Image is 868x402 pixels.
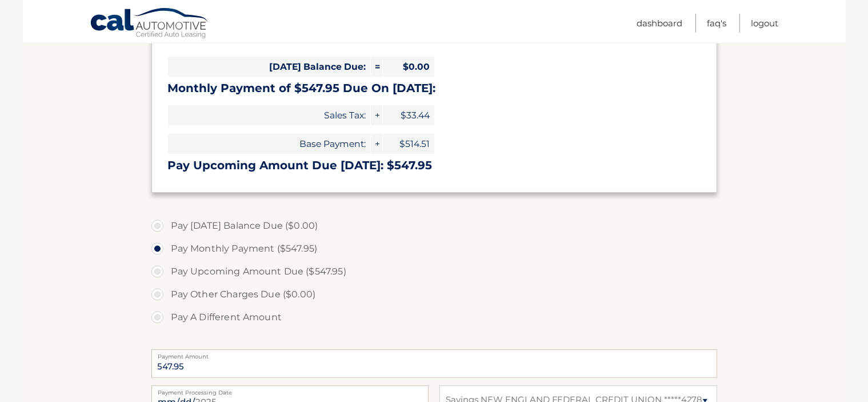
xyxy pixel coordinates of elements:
[151,349,717,359] label: Payment Amount
[151,306,717,329] label: Pay A Different Amount
[383,134,434,154] span: $514.51
[707,14,727,33] a: FAQ's
[151,237,717,260] label: Pay Monthly Payment ($547.95)
[383,57,434,77] span: $0.00
[637,14,683,33] a: Dashboard
[151,283,717,306] label: Pay Other Charges Due ($0.00)
[151,349,717,378] input: Payment Amount
[168,158,701,173] h3: Pay Upcoming Amount Due [DATE]: $547.95
[371,105,382,125] span: +
[151,214,717,237] label: Pay [DATE] Balance Due ($0.00)
[371,134,382,154] span: +
[168,105,370,125] span: Sales Tax:
[371,57,382,77] span: =
[383,105,434,125] span: $33.44
[168,134,370,154] span: Base Payment:
[90,7,210,41] a: Cal Automotive
[151,385,429,395] label: Payment Processing Date
[751,14,779,33] a: Logout
[168,81,701,95] h3: Monthly Payment of $547.95 Due On [DATE]:
[151,260,717,283] label: Pay Upcoming Amount Due ($547.95)
[168,57,370,77] span: [DATE] Balance Due:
